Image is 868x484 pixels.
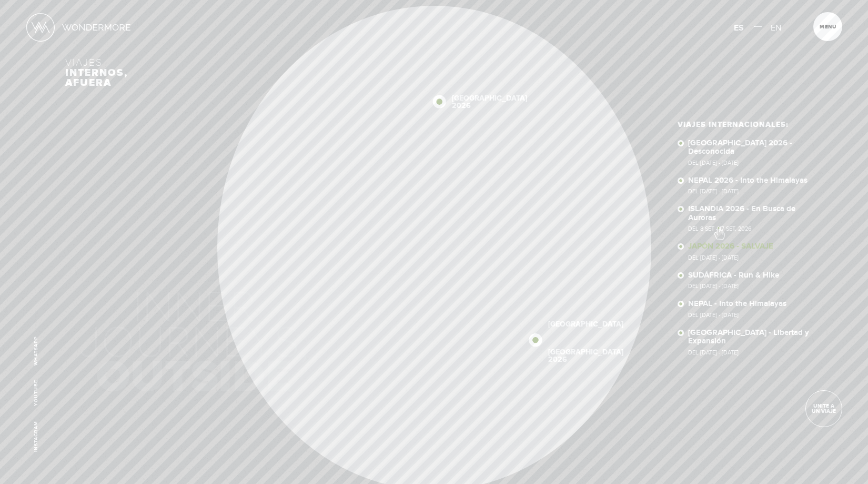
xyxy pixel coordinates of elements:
span: Del [DATE] - [DATE] [688,255,825,261]
span: Del [DATE] - [DATE] [688,283,825,289]
span: ES [734,23,744,33]
a: Unite a un viaje [805,390,842,427]
a: ISLANDIA 2026 - En Busca de AurorasDel 8 SET - 17 SET, 2026 [688,205,825,232]
span: Unite a un viaje [806,403,842,414]
img: icon [529,333,542,347]
span: Menu [820,24,836,29]
img: icon [432,95,446,108]
a: EN [771,19,781,36]
a: [GEOGRAPHIC_DATA] 2026 - DesconocidaDel [DATE] - [DATE] [688,139,825,166]
a: [GEOGRAPHIC_DATA] [548,321,623,328]
img: Logo [26,13,55,42]
a: Youtube [33,380,39,406]
span: Del 8 SET - 17 SET, 2026 [688,226,825,232]
a: ES [734,19,744,36]
a: SUDÁFRICA - Run & HikeDel [DATE] - [DATE] [688,271,825,290]
a: NEPAL - Into the HimalayasDel [DATE] - [DATE] [688,300,825,318]
span: EN [771,23,781,33]
a: [GEOGRAPHIC_DATA] - Libertad y ExpansiónDel [DATE] - [DATE] [688,329,825,355]
img: Nombre Logo [62,24,130,31]
a: NEPAL 2026 - Into the HimalayasDel [DATE] - [DATE] [688,176,825,195]
span: Del [DATE] - [DATE] [688,312,825,318]
a: [GEOGRAPHIC_DATA] 2026 [452,94,527,109]
a: [GEOGRAPHIC_DATA] 2026 [548,349,623,363]
h3: Viajes internos, afuera [65,58,803,88]
a: WhatsApp [33,336,39,366]
a: JAPÓN 2026 - SALVAJEDel [DATE] - [DATE] [688,242,825,261]
h3: Viajes Internacionales: [678,121,825,129]
span: Del [DATE] - [DATE] [688,189,825,194]
a: Instagram [33,421,39,452]
span: Del [DATE] - [DATE] [688,350,825,355]
span: Del [DATE] - [DATE] [688,160,825,166]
